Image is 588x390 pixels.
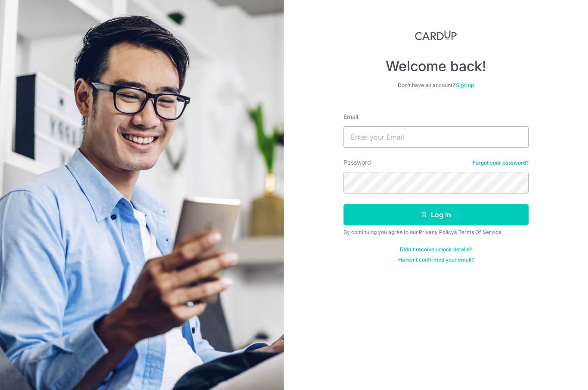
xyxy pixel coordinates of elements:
label: Email [344,112,358,121]
a: Privacy Policy [419,229,454,235]
button: Log in [344,204,529,225]
h4: Welcome back! [344,58,529,75]
div: Don’t have an account? [344,82,529,89]
a: Didn't receive unlock details? [400,246,472,253]
img: CardUp Logo [415,30,457,41]
a: Sign up [456,82,474,88]
label: Password [344,158,371,167]
a: Forgot your password? [473,159,529,166]
a: Haven't confirmed your email? [398,256,474,263]
a: Terms Of Service [458,229,501,235]
input: Enter your Email [344,126,529,148]
div: By continuing you agree to our & [344,229,529,236]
